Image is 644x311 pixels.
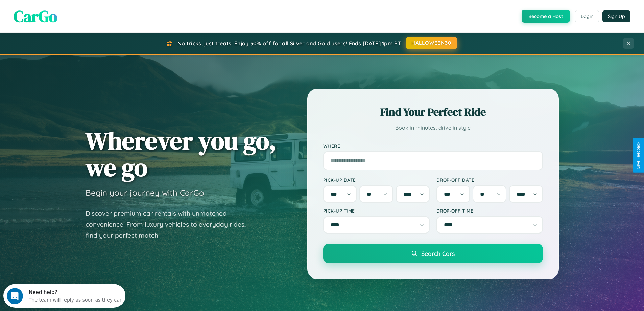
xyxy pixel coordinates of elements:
[25,6,119,11] div: Need help?
[575,10,599,22] button: Login
[323,123,543,133] p: Book in minutes, drive in style
[86,127,276,181] h1: Wherever you go, we go
[421,250,455,257] span: Search Cars
[323,208,430,214] label: Pick-up Time
[522,10,570,23] button: Become a Host
[177,40,402,47] span: No tricks, just treats! Enjoy 30% off for all Silver and Gold users! Ends [DATE] 1pm PT.
[436,208,543,214] label: Drop-off Time
[636,142,641,169] div: Give Feedback
[406,37,457,49] button: HALLOWEEN30
[323,143,543,149] label: Where
[86,208,255,241] p: Discover premium car rentals with unmatched convenience. From luxury vehicles to everyday rides, ...
[3,3,126,21] div: Open Intercom Messenger
[323,244,543,263] button: Search Cars
[436,177,543,183] label: Drop-off Date
[323,177,430,183] label: Pick-up Date
[25,11,119,18] div: The team will reply as soon as they can
[86,187,204,198] h3: Begin your journey with CarGo
[602,10,630,22] button: Sign Up
[7,288,23,304] iframe: Intercom live chat
[14,5,57,27] span: CarGo
[323,105,543,119] h2: Find Your Perfect Ride
[3,284,125,308] iframe: Intercom live chat discovery launcher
